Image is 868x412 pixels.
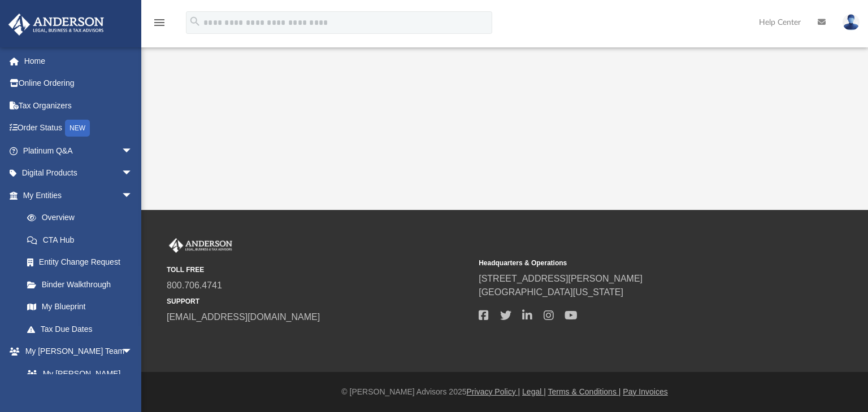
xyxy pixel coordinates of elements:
a: Legal | [522,387,546,396]
div: © [PERSON_NAME] Advisors 2025 [141,386,868,398]
a: My [PERSON_NAME] Team [16,362,138,398]
a: Home [8,50,150,72]
div: NEW [65,120,90,137]
img: User Pic [843,14,860,30]
small: SUPPORT [167,296,471,306]
a: [EMAIL_ADDRESS][DOMAIN_NAME] [167,312,320,322]
img: Anderson Advisors Platinum Portal [167,238,235,253]
a: [STREET_ADDRESS][PERSON_NAME] [479,274,643,283]
a: Online Ordering [8,72,150,95]
i: search [189,15,201,28]
a: Tax Organizers [8,94,150,117]
a: Pay Invoices [623,387,667,396]
small: Headquarters & Operations [479,258,783,268]
span: arrow_drop_down [121,184,144,207]
a: My Blueprint [16,296,144,318]
span: arrow_drop_down [121,340,144,363]
span: arrow_drop_down [121,139,144,163]
a: menu [153,21,166,29]
a: Platinum Q&Aarrow_drop_down [8,139,150,162]
a: My Entitiesarrow_drop_down [8,184,150,207]
a: CTA Hub [16,229,150,251]
a: Terms & Conditions | [548,387,621,396]
a: Tax Due Dates [16,318,150,340]
a: Privacy Policy | [467,387,520,396]
span: arrow_drop_down [121,162,144,185]
small: TOLL FREE [167,265,471,275]
a: Digital Productsarrow_drop_down [8,162,150,185]
i: menu [153,16,166,29]
a: My [PERSON_NAME] Teamarrow_drop_down [8,340,144,363]
a: Order StatusNEW [8,117,150,140]
a: Overview [16,207,150,229]
a: Entity Change Request [16,251,150,274]
a: [GEOGRAPHIC_DATA][US_STATE] [479,287,623,297]
a: 800.706.4741 [167,280,222,290]
a: Binder Walkthrough [16,273,150,296]
img: Anderson Advisors Platinum Portal [5,14,107,36]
